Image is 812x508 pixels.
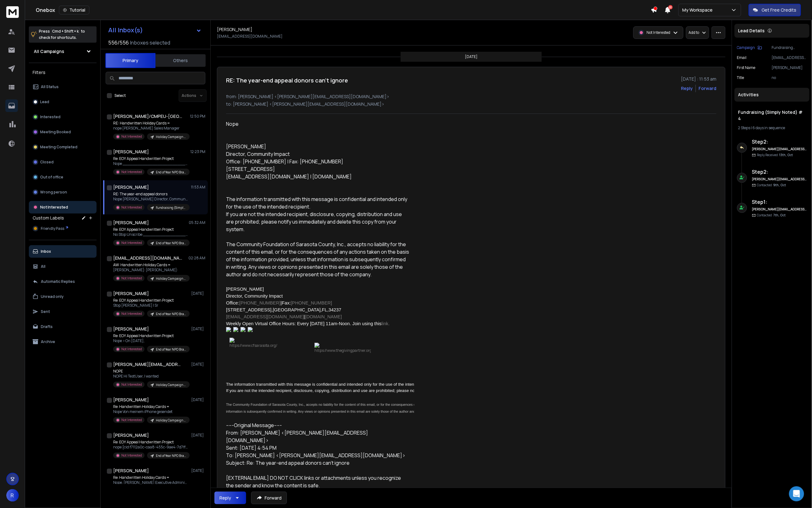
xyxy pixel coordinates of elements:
[226,327,232,333] img: Facebook
[113,409,188,414] p: Nope Von meinem iPhone gesendet
[757,153,793,157] p: Reply Received
[749,4,801,16] button: Get Free Credits
[113,184,149,190] h1: [PERSON_NAME]
[191,185,205,190] p: 11:53 AM
[689,30,699,35] p: Add to
[113,197,188,202] p: Nope [PERSON_NAME] Director, Community
[189,220,205,225] p: 05:32 AM
[40,114,61,119] p: Interested
[41,294,64,299] p: Unread only
[113,475,188,480] p: Re: Handwritten Holiday Cards =
[29,96,97,108] button: Lead
[772,65,807,70] p: [PERSON_NAME]
[113,333,188,338] p: Re: EOY Appeal Handwritten Project
[156,453,186,458] p: End of Year NPO Brass
[113,369,188,374] p: NOPE
[113,149,149,155] h1: [PERSON_NAME]
[51,28,80,35] span: Cmd + Shift + k
[6,489,19,502] button: R
[314,343,371,367] img: https://www.thegivingpartner.org/
[772,75,807,80] p: no
[226,375,521,394] td: The information transmitted with this message is confidential and intended only for the use of th...
[273,306,321,313] td: [GEOGRAPHIC_DATA]
[240,327,247,333] img: YouTube
[191,291,205,296] p: [DATE]
[156,312,186,316] p: End of Year NPO Brass
[752,147,807,151] h6: [PERSON_NAME][EMAIL_ADDRESS][DOMAIN_NAME]
[757,183,786,188] p: Contacted
[738,125,751,130] span: 2 Steps
[683,7,715,13] p: My Workspace
[41,249,51,254] p: Inbox
[121,205,142,210] p: Not Interested
[305,314,342,319] a: [DOMAIN_NAME]
[291,300,332,305] a: [PHONE_NUMBER]
[681,85,693,92] button: Reply
[753,125,785,130] span: 6 days in sequence
[113,480,188,485] p: Nope. [PERSON_NAME] Executive Administrator
[34,48,64,55] h1: All Campaigns
[113,326,149,332] h1: [PERSON_NAME]
[113,432,149,438] h1: [PERSON_NAME]
[214,492,246,504] button: Reply
[29,68,97,77] h3: Filters
[121,311,142,316] p: Not Interested
[226,286,283,293] td: [PERSON_NAME]
[121,453,142,458] p: Not Interested
[382,321,390,326] a: link.
[233,327,240,333] img: LinkedIn
[29,171,97,183] button: Out of office
[113,338,188,343] p: Nope > On [DATE],
[322,306,327,313] td: FL
[59,6,89,14] button: Tutorial
[226,299,281,306] td: Office:
[779,153,793,157] span: 13th, Oct
[113,220,149,226] h1: [PERSON_NAME]
[738,28,765,34] p: Lead Details
[41,226,64,231] span: Friendly Pass
[40,99,49,104] p: Lead
[217,34,282,39] p: [EMAIL_ADDRESS][DOMAIN_NAME]
[29,222,97,235] button: Friendly Pass
[105,53,156,68] button: Primary
[121,347,142,352] p: Not Interested
[752,177,807,182] h6: [PERSON_NAME][EMAIL_ADDRESS][DOMAIN_NAME]
[29,320,97,333] button: Drafts
[321,306,322,313] td: ,
[281,299,282,306] td: |
[282,299,332,306] td: Fax:
[465,54,477,59] p: [DATE]
[251,492,287,504] button: Forward
[29,45,97,58] button: All Campaigns
[113,232,188,237] p: No Stop Unscribe ________________________________________ From:
[327,306,329,313] td: ,
[773,213,786,217] span: 7th, Oct
[40,175,63,180] p: Out of office
[156,241,186,246] p: End of Year NPO Brass
[191,362,205,367] p: [DATE]
[226,314,304,319] a: [EMAIL_ADDRESS][DOMAIN_NAME]
[329,306,341,313] td: 34237
[114,93,126,98] label: Select
[668,5,673,9] span: 22
[239,300,281,305] a: [PHONE_NUMBER]
[190,149,205,154] p: 12:23 PM
[738,125,806,130] div: |
[113,121,188,126] p: RE: Handwritten Holiday Cards =
[113,374,188,379] p: NOPE Hi TestUser, I wanted
[121,276,142,281] p: Not Interested
[773,183,786,187] span: 9th, Oct
[217,26,252,33] h1: [PERSON_NAME]
[113,161,188,166] p: Nope ________________________________ From: [PERSON_NAME]
[108,39,129,46] span: 556 / 556
[113,445,188,450] p: nope [cid:f7112a0c-caa8-455c-9ae4-7d7ff7d2a653] [PERSON_NAME] Founder/Development Specialist
[737,55,747,60] p: Email
[121,134,142,139] p: Not Interested
[737,45,762,50] button: Campaign
[41,339,55,344] p: Archive
[113,156,188,161] p: Re: EOY Appeal Handwritten Project
[226,403,521,413] span: The Community Foundation of Sarasota County, Inc., accepts no liability for the content of this e...
[29,290,97,303] button: Unread only
[191,397,205,402] p: [DATE]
